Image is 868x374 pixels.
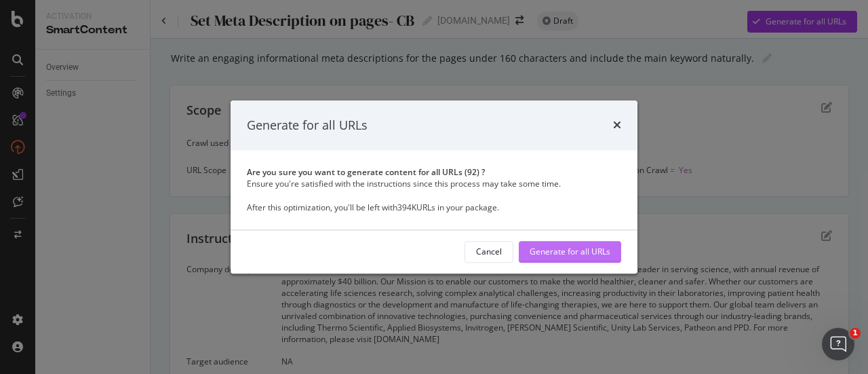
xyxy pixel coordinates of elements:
[465,241,513,263] button: Cancel
[247,179,621,190] div: Ensure you're satisfied with the instructions since this process may take some time.
[247,117,368,134] div: Generate for all URLs
[850,328,861,339] span: 1
[247,167,621,179] div: Are you sure you want to generate content for all URLs ( 92 ) ?
[247,202,621,213] div: After this optimization, you'll be left with 394K URLs in your package.
[476,246,502,258] div: Cancel
[530,246,610,258] div: Generate for all URLs
[231,100,637,274] div: modal
[613,117,621,134] div: times
[822,328,854,360] iframe: Intercom live chat
[519,241,621,263] button: Generate for all URLs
